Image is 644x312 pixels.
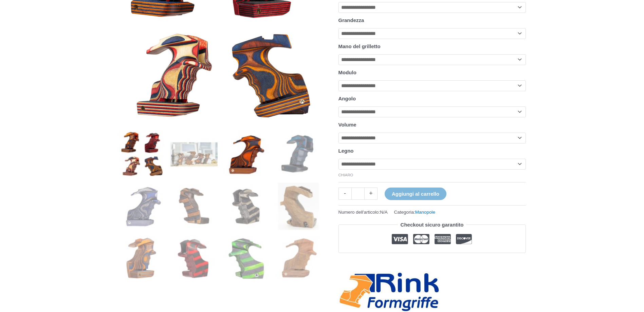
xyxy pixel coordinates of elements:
label: Volume [338,122,356,128]
span: Categoria: [394,208,435,216]
span: Numero dell'articolo: [338,208,388,216]
a: Manopole [415,210,435,215]
label: Modulo [338,70,356,75]
legend: Checkout sicuro garantito [398,220,466,230]
button: Aggiungi al carrello [385,188,446,200]
img: Impugnatura a pistola ad aria compressa Rink - Immagine 5 [118,183,166,230]
a: Cancella opzioni [338,173,353,177]
label: Legno [338,148,354,154]
label: Angolo [338,96,356,101]
input: Quantità del prodotto [351,188,365,199]
img: Rink Air Pistol Grip - Image 9 [118,235,166,282]
a: - [338,188,351,199]
img: Impugnatura a pistola ad aria compressa Rink - Immagine 6 [170,183,218,230]
iframe: Customer reviews powered by Trustpilot [338,258,526,266]
img: Impugnatura a pistola ad aria compressa Rink - Immagine 4 [275,131,322,178]
img: Impugnatura a pistola ad aria compressa Rink - Immagine 8 [275,183,322,230]
img: Impugnatura a pistola ad aria compressa Rink - Immagine 3 [223,131,270,178]
img: Rink Air Pistol Grip - Image 10 [170,235,218,282]
label: Mano del grilletto [338,43,381,49]
span: N/A [380,210,388,215]
img: Impugnatura a pistola ad aria compressa Rink - Immagine 2 [170,131,218,178]
img: Rink Air Pistol Grip - Image 11 [223,235,270,282]
a: + [365,188,378,199]
img: Rink Air Pistol Grip - Image 12 [275,235,322,282]
img: Impugnatura a pistola ad aria compressa Rink - Immagine 7 [223,183,270,230]
label: Grandezza [338,17,364,23]
img: Impugnatura a pistola ad aria compressa Rink [118,131,166,178]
